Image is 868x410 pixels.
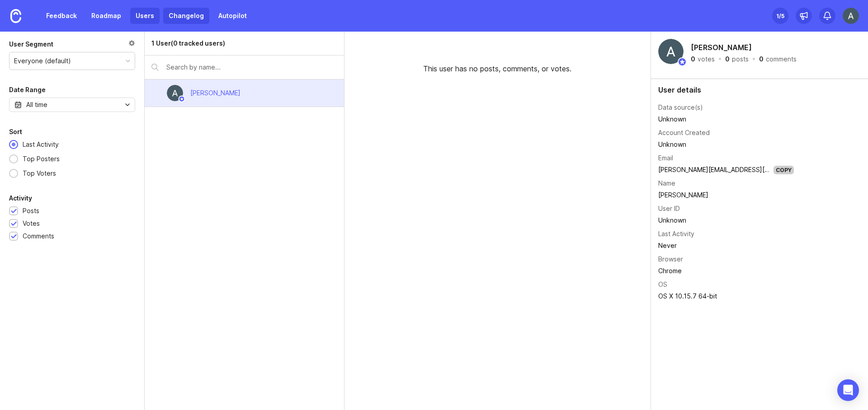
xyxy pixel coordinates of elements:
[23,231,54,241] div: Comments
[658,280,667,289] div: OS
[9,84,46,95] div: Date Range
[130,8,160,24] a: Users
[120,101,135,108] svg: toggle icon
[18,168,61,178] div: Top Voters
[717,56,722,62] div: ·
[774,166,794,174] div: Copy
[658,204,680,214] div: User ID
[14,56,71,66] div: Everyone (default)
[658,178,675,188] div: Name
[843,8,859,24] img: Alex Delgado
[658,86,861,93] div: User details
[190,88,241,98] div: [PERSON_NAME]
[658,241,794,251] div: Never
[658,265,794,277] td: Chrome
[772,8,788,24] button: 1/5
[9,39,53,50] div: User Segment
[751,56,756,62] div: ·
[678,57,687,66] img: member badge
[837,379,859,401] div: Open Intercom Messenger
[344,32,651,81] div: This user has no posts, comments, or votes.
[9,193,32,204] div: Activity
[23,219,40,228] div: Votes
[23,206,39,216] div: Posts
[658,189,794,201] td: [PERSON_NAME]
[658,113,794,125] td: Unknown
[9,126,22,137] div: Sort
[658,102,703,112] div: Data source(s)
[689,41,754,54] h2: [PERSON_NAME]
[10,9,21,23] img: Canny Home
[658,153,673,163] div: Email
[163,8,209,24] a: Changelog
[213,8,252,24] a: Autopilot
[658,254,683,264] div: Browser
[86,8,127,24] a: Roadmap
[698,56,715,62] div: votes
[658,290,794,302] td: OS X 10.15.7 64-bit
[766,56,797,62] div: comments
[725,56,730,62] div: 0
[179,96,185,102] img: member badge
[776,9,784,22] div: 1 /5
[658,215,794,225] div: Unknown
[658,140,794,149] div: Unknown
[658,39,684,64] img: Alex Delgado
[167,85,183,101] img: Alex Delgado
[658,229,694,239] div: Last Activity
[658,128,710,138] div: Account Created
[151,38,225,48] div: 1 User (0 tracked users)
[26,100,47,110] div: All time
[691,56,695,62] div: 0
[759,56,764,62] div: 0
[18,140,63,149] div: Last Activity
[658,166,812,173] a: [PERSON_NAME][EMAIL_ADDRESS][DOMAIN_NAME]
[41,8,82,24] a: Feedback
[18,154,64,164] div: Top Posters
[732,56,749,62] div: posts
[166,62,337,72] input: Search by name...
